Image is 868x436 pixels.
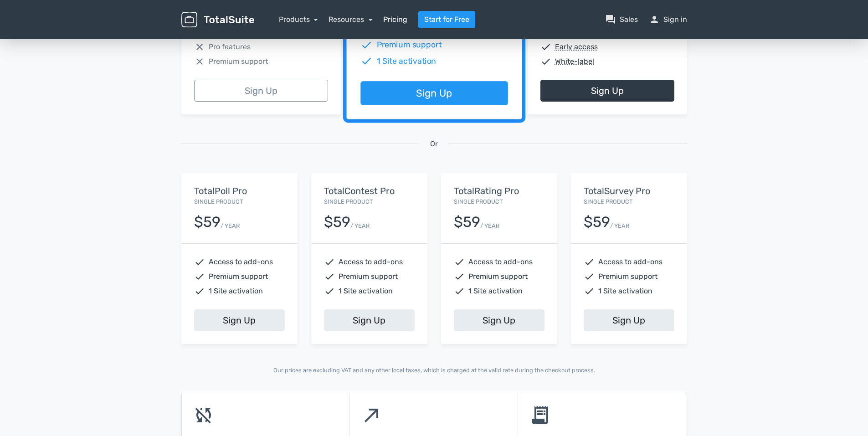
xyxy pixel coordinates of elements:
span: check [194,286,205,297]
span: Premium support [209,271,268,282]
a: Sign Up [194,80,328,102]
div: $59 [454,214,480,230]
h5: TotalContest Pro [324,186,415,196]
span: Premium support [339,271,398,282]
span: north_east [361,404,383,426]
span: 1 Site activation [209,286,263,297]
span: Premium support [376,39,442,51]
h5: TotalSurvey Pro [584,186,674,196]
span: Pro features [209,41,251,52]
a: Sign Up [540,80,674,102]
span: check [324,286,335,297]
span: 1 Site activation [376,55,436,67]
a: personSign in [649,14,687,25]
span: check [324,256,335,267]
span: 1 Site activation [468,286,523,297]
div: $59 [324,214,350,230]
span: 1 Site activation [598,286,652,297]
abbr: Early access [555,41,598,52]
span: Premium support [598,271,657,282]
a: Sign Up [454,309,544,331]
h5: TotalPoll Pro [194,186,285,196]
small: Single Product [584,198,632,205]
a: Sign Up [360,82,508,106]
small: / YEAR [480,221,499,230]
span: check [194,256,205,267]
span: check [194,271,205,282]
a: Sign Up [194,309,285,331]
a: Start for Free [418,11,475,28]
p: Our prices are excluding VAT and any other local taxes, which is charged at the valid rate during... [181,366,687,374]
span: check [454,256,465,267]
span: close [194,56,205,67]
span: check [540,56,551,67]
a: Products [279,15,318,24]
a: Resources [329,15,372,24]
span: check [324,271,335,282]
span: check [584,256,595,267]
span: Or [430,138,438,149]
span: Premium support [468,271,528,282]
span: check [454,271,465,282]
span: check [540,41,551,52]
div: $59 [194,214,221,230]
small: / YEAR [221,221,240,230]
span: Access to add-ons [209,256,273,267]
span: check [360,39,372,51]
a: Sign Up [324,309,415,331]
a: Sign Up [584,309,674,331]
span: sync_disabled [193,404,215,426]
img: TotalSuite for WordPress [181,12,254,28]
span: 1 Site activation [339,286,393,297]
span: Access to add-ons [598,256,663,267]
abbr: White-label [555,56,594,67]
a: Pricing [383,14,407,25]
span: person [649,14,660,25]
span: close [194,41,205,52]
span: check [360,55,372,67]
span: question_answer [605,14,616,25]
div: $59 [584,214,610,230]
small: Single Product [454,198,503,205]
small: / YEAR [610,221,629,230]
span: Access to add-ons [468,256,533,267]
span: receipt_long [529,404,551,426]
h5: TotalRating Pro [454,186,544,196]
span: check [584,271,595,282]
small: Single Product [194,198,243,205]
span: check [584,286,595,297]
span: check [454,286,465,297]
small: / YEAR [350,221,370,230]
span: Access to add-ons [339,256,403,267]
small: Single Product [324,198,373,205]
span: Premium support [209,56,268,67]
a: question_answerSales [605,14,638,25]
